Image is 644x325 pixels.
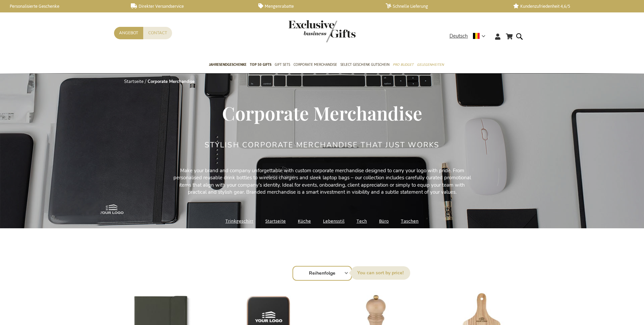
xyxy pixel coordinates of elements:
a: Schnelle Lieferung [386,3,502,9]
span: Pro Budget [393,61,414,68]
a: Taschen [401,217,419,226]
a: Trinkgeschirr [225,217,253,226]
a: Gift Sets [275,57,290,74]
a: Küche [298,217,311,226]
a: Lebensstil [323,217,344,226]
a: Select Geschenk Gutschein [340,57,389,74]
a: store logo [288,20,322,42]
a: Pro Budget [393,57,414,74]
a: TOP 50 Gifts [250,57,271,74]
strong: Corporate Merchandise [148,79,195,85]
a: Startseite [265,217,286,226]
p: Make your brand and company unforgettable with custom corporate merchandise designed to carry you... [171,167,473,196]
a: Angebot [114,27,143,39]
img: Exclusive Business gifts logo [288,20,356,42]
a: Direkter Versandservice [131,3,248,9]
a: Startseite [124,79,144,85]
a: Corporate Merchandise [293,57,337,74]
a: Contact [143,27,172,39]
span: Select Geschenk Gutschein [340,61,389,68]
a: Tech [357,217,367,226]
label: Sortieren nach [351,266,410,280]
h2: Stylish Corporate Merchandise That Just Works [205,141,440,149]
a: Personalisierte Geschenke [3,3,120,9]
a: Kundenzufriedenheit 4,6/5 [513,3,630,9]
span: TOP 50 Gifts [250,61,271,68]
a: Büro [379,217,389,226]
span: Jahresendgeschenke [209,61,247,68]
div: Deutsch [449,32,490,40]
a: Gelegenheiten [417,57,444,74]
a: Mengenrabatte [258,3,375,9]
span: Corporate Merchandise [222,100,422,125]
span: Gelegenheiten [417,61,444,68]
span: Gift Sets [275,61,290,68]
span: Corporate Merchandise [293,61,337,68]
a: Jahresendgeschenke [209,57,247,74]
span: Deutsch [449,32,468,40]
